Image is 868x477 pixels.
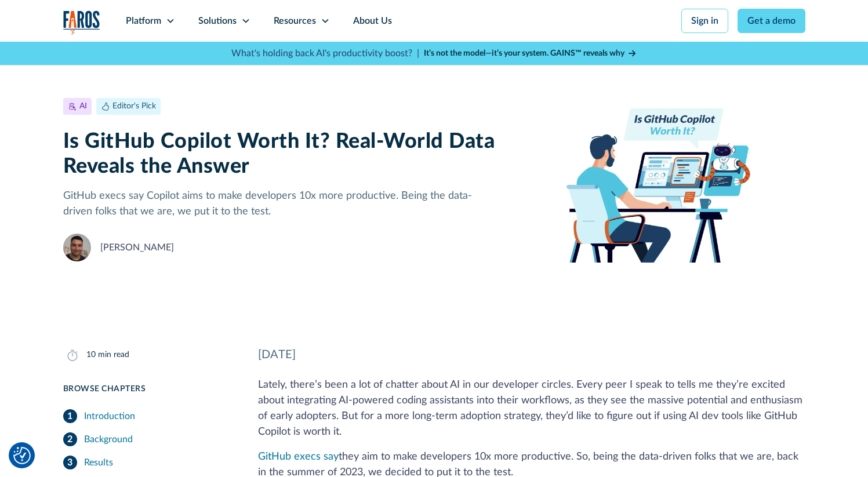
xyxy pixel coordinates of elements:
[274,14,316,28] div: Resources
[112,100,156,112] div: Editor's Pick
[63,10,100,34] img: Logo of the analytics and reporting company Faros.
[100,241,174,254] div: [PERSON_NAME]
[63,451,230,474] a: Results
[515,97,805,263] img: Is GitHub Copilot Worth It Faros AI blog banner image of developer utilizing copilot
[63,10,100,34] a: home
[258,346,805,363] div: [DATE]
[738,9,805,33] a: Get a demo
[63,428,230,451] a: Background
[63,188,497,220] p: GitHub execs say Copilot aims to make developers 10x more productive. Being the data-driven folks...
[84,432,133,446] div: Background
[79,100,87,112] div: AI
[231,46,419,60] p: What's holding back AI's productivity boost? |
[424,49,624,57] strong: It’s not the model—it’s your system. GAINS™ reveals why
[84,456,113,469] div: Results
[13,447,31,464] button: Cookie Settings
[681,9,728,33] a: Sign in
[63,405,230,428] a: Introduction
[84,409,135,423] div: Introduction
[258,451,339,462] a: GitHub execs say
[63,383,230,395] div: Browse Chapters
[13,447,31,464] img: Revisit consent button
[198,14,237,28] div: Solutions
[258,377,805,440] p: Lately, there’s been a lot of chatter about AI in our developer circles. Every peer I speak to te...
[126,14,161,28] div: Platform
[424,48,637,60] a: It’s not the model—it’s your system. GAINS™ reveals why
[63,129,497,179] h1: Is GitHub Copilot Worth It? Real-World Data Reveals the Answer
[98,349,129,361] div: min read
[86,349,96,361] div: 10
[63,234,91,261] img: Thomas Gerber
